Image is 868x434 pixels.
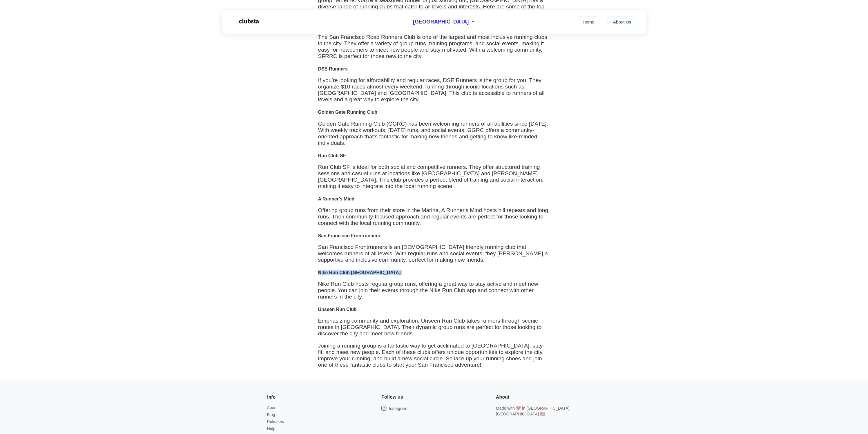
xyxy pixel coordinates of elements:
[318,343,550,368] p: Joining a running group is a fantastic way to get acclimated to [GEOGRAPHIC_DATA], stay fit, and ...
[318,164,550,189] p: Run Club SF is ideal for both social and competitive runners. They offer structured training sess...
[413,19,469,25] span: [GEOGRAPHIC_DATA]
[318,281,550,300] p: Nike Run Club hosts regular group runs, offering a great way to stay active and meet new people. ...
[318,244,550,263] p: San Francisco Frontrunners is an [DEMOGRAPHIC_DATA] friendly running club that welcomes runners o...
[318,196,550,202] h4: A Runner's Mind
[318,153,550,158] h4: Run Club SF
[381,405,407,411] a: Instagram
[381,393,403,401] h6: Follow us
[318,121,550,146] p: Golden Gate Running Club (GGRC) has been welcoming runners of all abilities since [DATE]. With we...
[318,207,550,226] p: Offering group runs from their store in the Marina, A Runner's Mind hosts hill repeats and long r...
[231,14,266,28] img: Logo
[318,77,550,103] p: If you’re looking for affordability and regular races, DSE Runners is the group for you. They org...
[496,405,601,417] p: Made with ❤️ in [GEOGRAPHIC_DATA], [GEOGRAPHIC_DATA] 🇺🇸
[318,233,550,238] h4: San Francisco Frontrunners
[389,406,407,411] p: Instagram
[267,393,276,401] h6: Info
[318,307,550,312] h4: Unseen Run Club
[577,16,600,27] a: Home
[267,426,276,431] a: Help
[318,270,550,275] h4: Nike Run Club [GEOGRAPHIC_DATA]
[318,318,550,337] p: Emphasizing community and exploration, Unseen Run Club takes runners through scenic routes in [GE...
[267,412,275,417] a: Blog
[607,16,637,27] a: About Us
[318,34,550,59] p: The San Francisco Road Runners Club is one of the largest and most inclusive running clubs in the...
[318,66,550,72] h4: DSE Runners
[318,110,550,115] h4: Golden Gate Running Club
[267,419,284,424] a: Releases
[496,393,510,401] h6: About
[267,405,278,410] a: About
